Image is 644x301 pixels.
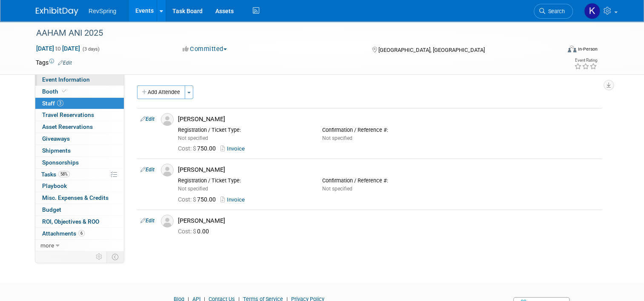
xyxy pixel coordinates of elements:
span: Not specified [322,135,352,141]
td: Tags [36,58,72,67]
img: ExhibitDay [36,7,78,16]
span: RevSpring [89,8,116,14]
img: Associate-Profile-5.png [161,164,174,176]
div: Registration / Ticket Type: [178,177,309,184]
div: [PERSON_NAME] [178,115,598,123]
a: Edit [140,167,155,173]
span: Staff [42,100,63,107]
span: Asset Reservations [42,123,93,130]
span: 0.00 [178,228,212,235]
a: Search [534,4,573,19]
span: 6 [78,230,85,236]
img: Kelsey Culver [584,3,600,19]
span: Not specified [322,186,352,192]
div: Registration / Ticket Type: [178,127,309,133]
span: Attachments [42,230,85,237]
span: 750.00 [178,196,219,203]
span: Travel Reservations [42,111,94,118]
span: Cost: $ [178,196,197,203]
a: Misc. Expenses & Credits [35,192,124,204]
a: ROI, Objectives & ROO [35,216,124,227]
span: 3 [57,100,63,106]
div: Confirmation / Reference #: [322,177,454,184]
img: Associate-Profile-5.png [161,215,174,227]
i: Booth reservation complete [62,89,66,94]
button: Committed [180,45,230,54]
span: Budget [42,206,61,213]
span: Search [545,8,565,14]
span: to [54,45,62,52]
a: Edit [140,218,155,224]
a: Asset Reservations [35,121,124,133]
a: Attachments6 [35,228,124,239]
a: Sponsorships [35,157,124,168]
span: Playbook [42,182,67,189]
span: more [40,242,54,249]
span: [GEOGRAPHIC_DATA], [GEOGRAPHIC_DATA] [378,47,485,53]
div: Event Format [515,44,598,57]
a: Booth [35,86,124,97]
span: Tasks [41,171,70,178]
span: Not specified [178,135,208,141]
span: Not specified [178,186,208,192]
span: Booth [42,88,68,95]
span: Cost: $ [178,145,197,152]
a: Travel Reservations [35,109,124,121]
div: [PERSON_NAME] [178,166,598,174]
div: In-Person [578,46,598,52]
a: Shipments [35,145,124,156]
div: Confirmation / Reference #: [322,127,454,133]
span: (3 days) [82,46,100,52]
a: Invoice [220,145,248,152]
a: Invoice [220,196,248,203]
span: ROI, Objectives & ROO [42,218,99,225]
span: Misc. Expenses & Credits [42,194,109,201]
span: Sponsorships [42,159,79,166]
td: Personalize Event Tab Strip [92,251,107,262]
td: Toggle Event Tabs [107,251,124,262]
span: Shipments [42,147,71,154]
a: Budget [35,204,124,216]
span: Cost: $ [178,228,197,235]
a: Giveaways [35,133,124,145]
img: Associate-Profile-5.png [161,113,174,126]
span: Event Information [42,76,90,83]
span: [DATE] [DATE] [36,45,80,52]
a: Tasks58% [35,169,124,180]
div: [PERSON_NAME] [178,217,598,225]
span: 750.00 [178,145,219,152]
span: Giveaways [42,135,70,142]
a: Staff3 [35,98,124,109]
a: Edit [58,60,72,66]
a: Event Information [35,74,124,85]
div: AAHAM ANI 2025 [33,26,550,41]
span: 58% [58,171,70,177]
a: Playbook [35,180,124,192]
a: more [35,240,124,251]
a: Edit [140,116,155,122]
div: Event Rating [574,58,597,62]
img: Format-Inperson.png [568,45,576,52]
button: Add Attendee [137,85,185,99]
